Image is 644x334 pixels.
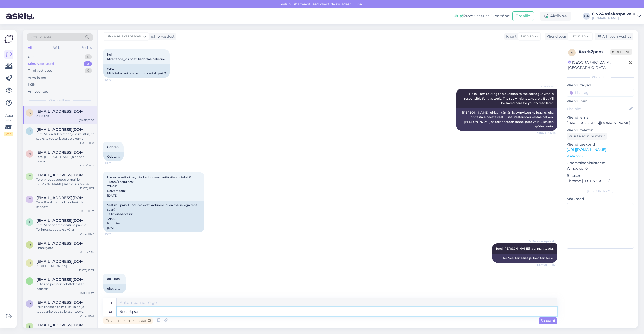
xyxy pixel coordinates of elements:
div: [DATE] 10:47 [78,291,94,295]
div: Hei! Selvitän asiaa ja ilmoitan teille. [492,254,557,263]
span: d [28,243,31,247]
div: [DATE] 11:07 [79,232,94,236]
div: 0 [85,68,92,73]
span: Hello, I am routing this question to the colleague who is responsible for this topic. The reply m... [464,92,554,105]
p: Chrome [TECHNICAL_ID] [567,178,634,184]
div: Klienditugi [545,34,566,39]
span: p [29,302,31,306]
span: donegandaniel2513@gmail.com [36,241,89,246]
span: i [29,220,30,224]
span: n [28,152,31,156]
div: Sest mu pakk tundub olevat kadunud. Mida ma sellega teha saan? Tellimuse/arve nr: 1214321 Kuupäev... [103,201,204,232]
div: Minu vestlused [28,61,54,66]
div: [DATE] 13:33 [78,268,94,272]
span: Offline [610,49,632,55]
p: [EMAIL_ADDRESS][DOMAIN_NAME] [567,120,634,126]
span: Otsi kliente [31,35,51,40]
span: u [28,129,31,133]
span: Tere! [PERSON_NAME] ja annan teada. [496,247,554,250]
div: [DATE] 23:46 [78,250,94,254]
div: All [27,44,33,51]
span: ON24 asiakaspalvelu [106,34,142,39]
div: Proovi tasuta juba täna: [453,13,510,19]
div: [DATE] 11:56 [79,118,94,122]
span: tuula263@hotmail.com [36,173,89,177]
p: Operatsioonisüsteem [567,160,634,166]
span: ok kiitos [107,277,120,281]
span: Luba [352,2,363,6]
div: # 4xrk2pqm [579,49,610,55]
span: Odotan.. [107,145,120,149]
div: Mikä lipaston toimitusaika on ja tuodaanko se sisälle asuntoon kotitoimituksella? [36,305,94,314]
div: Tere! Valida tuleb mõõt ja viimistlus, et saaksite toote lisada ostukorvi. [36,132,94,141]
b: Uus! [453,14,463,18]
div: [GEOGRAPHIC_DATA], [GEOGRAPHIC_DATA] [568,60,629,70]
div: Tiimi vestlused [28,68,52,73]
span: AI Assistent [537,85,556,88]
p: Vaata edasi ... [567,154,634,158]
span: Finnish [521,34,534,39]
div: AI Assistent [28,75,46,80]
div: Tere! Vabandame viivituse pärast! Tellimus saadetakse välja. [36,223,94,232]
span: s [29,325,31,328]
div: ok kiitos [36,114,94,118]
p: Kliendi tag'id [567,83,634,88]
span: iina_kokkonen@hotmail.com [36,218,89,223]
div: Arhiveeri vestlus [595,33,633,40]
p: Märkmed [567,196,634,202]
div: 0 [85,54,92,59]
div: [STREET_ADDRESS]. [36,264,94,268]
p: Kliendi telefon [567,128,634,133]
span: 11:56 [105,293,124,297]
span: t [29,197,31,201]
div: Privaatne kommentaar [103,317,153,324]
div: Tere! [PERSON_NAME] ja annan teada. [36,155,94,164]
span: s.myllarinen@gmail.com [36,323,89,327]
div: Vaata siia [4,113,13,136]
span: s [29,111,31,115]
div: [DOMAIN_NAME] [592,16,635,20]
div: [PERSON_NAME], ohjaan tämän kysymyksen kollegalle, joka on tästä aiheesta vastuussa. Vastaus voi ... [456,108,557,131]
input: Lisa tag [567,89,634,97]
span: t [29,175,31,178]
div: juhib vestlust [149,34,175,39]
p: Kliendi nimi [567,99,634,104]
div: OA [583,13,590,20]
span: ullakoljonen@yahoo.com [36,127,89,132]
div: Kliendi info [567,75,634,80]
span: ON24 asiakaspalvelu [529,239,556,243]
span: hurinapiipari@hotmail.com [36,259,89,264]
div: 13 [84,61,92,66]
span: h [28,261,31,265]
span: terhik31@gmail.com [36,277,89,282]
span: simonlandgards@hotmail.com [36,109,89,114]
span: Saada [541,318,555,323]
div: 2 / 3 [4,132,13,136]
span: niina_harjula@hotmail.com [36,150,89,155]
div: ON24 asiakaspalvelu [592,12,635,16]
span: Minu vestlused [48,98,71,103]
a: [URL][DOMAIN_NAME] [567,147,606,152]
div: Kõik [28,82,35,87]
span: 10:16 [105,78,124,82]
div: Odotan.. [103,152,124,161]
div: [DATE] 11:13 [79,186,94,190]
span: 4 [571,51,573,54]
div: Aktiivne [540,12,571,21]
div: Kiitos paljon jään odottelemaan pakettia [36,282,94,291]
span: 10:26 [105,232,124,236]
div: [DATE] 10:31 [79,314,94,318]
span: trifa_20@hotmail.com [36,196,89,200]
textarea: Smartpost [117,307,557,316]
div: Thank you! :) [36,246,94,250]
a: ON24 asiakaspalvelu[DOMAIN_NAME] [592,12,641,20]
div: Tere! Paraku antud toode ei ole saadaval. [36,200,94,209]
img: Askly Logo [4,34,14,44]
div: tere. Mida teha, kui postkontor kaotab paki? [103,64,170,78]
div: [PERSON_NAME] [567,189,634,193]
p: Klienditeekond [567,142,634,147]
p: Windows 10 [567,166,634,171]
span: Estonian [570,34,586,39]
div: fi [109,298,112,307]
span: koska pakettini näyttää kadonneen. mitä sille voi tehdä? Tilaus / Lasku nro: 1214321 Päivämäärä: ... [107,175,192,197]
